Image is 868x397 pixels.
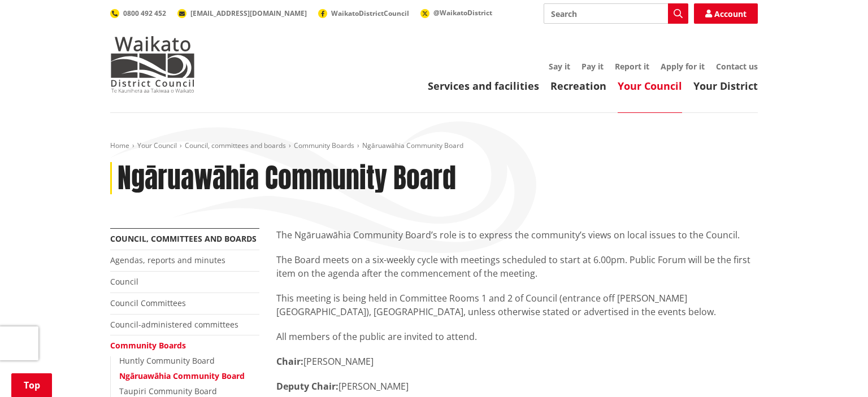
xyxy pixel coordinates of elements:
[110,255,225,265] a: Agendas, reports and minutes
[331,8,409,18] span: WaikatoDistrictCouncil
[276,330,758,343] p: All members of the public are invited to attend.
[294,141,354,150] a: Community Boards
[276,253,758,280] p: The Board meets on a six-weekly cycle with meetings scheduled to start at 6.00pm. Public Forum wi...
[661,61,705,72] a: Apply for it
[420,8,492,18] a: @WaikatoDistrict
[137,141,177,150] a: Your Council
[615,61,649,72] a: Report it
[276,228,758,242] p: The Ngāruawāhia Community Board’s role is to express the community’s views on local issues to the...
[110,8,166,18] a: 0800 492 452
[276,355,303,368] strong: Chair:
[118,162,456,195] h1: Ngāruawāhia Community Board
[693,79,758,93] a: Your District
[177,8,307,18] a: [EMAIL_ADDRESS][DOMAIN_NAME]
[549,61,570,72] a: Say it
[110,141,758,151] nav: breadcrumb
[11,373,52,397] a: Top
[716,61,758,72] a: Contact us
[581,61,604,72] a: Pay it
[190,8,307,18] span: [EMAIL_ADDRESS][DOMAIN_NAME]
[110,233,257,244] a: Council, committees and boards
[428,79,539,93] a: Services and facilities
[276,379,758,393] p: [PERSON_NAME]
[110,276,138,287] a: Council
[110,36,195,93] img: Waikato District Council - Te Kaunihera aa Takiwaa o Waikato
[618,79,682,93] a: Your Council
[110,319,238,330] a: Council-administered committees
[119,370,245,381] a: Ngāruawāhia Community Board
[276,380,338,392] strong: Deputy Chair:
[362,141,463,150] span: Ngāruawāhia Community Board
[110,298,186,308] a: Council Committees
[110,141,129,150] a: Home
[119,355,215,366] a: Huntly Community Board
[185,141,286,150] a: Council, committees and boards
[433,8,492,18] span: @WaikatoDistrict
[544,3,688,24] input: Search input
[276,355,758,368] p: [PERSON_NAME]
[123,8,166,18] span: 0800 492 452
[318,8,409,18] a: WaikatoDistrictCouncil
[110,340,186,351] a: Community Boards
[119,386,217,396] a: Taupiri Community Board
[276,291,758,319] p: This meeting is being held in Committee Rooms 1 and 2 of Council (entrance off [PERSON_NAME][GEOG...
[550,79,606,93] a: Recreation
[694,3,758,24] a: Account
